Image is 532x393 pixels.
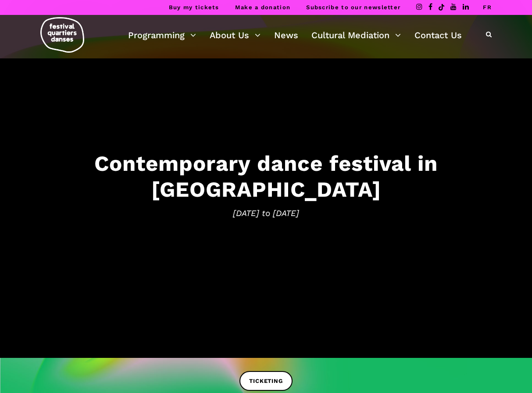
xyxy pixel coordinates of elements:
[239,371,292,391] a: TICKETING
[483,4,492,11] a: FR
[414,28,462,43] a: Contact Us
[249,377,282,386] span: TICKETING
[9,151,523,202] h3: Contemporary dance festival in [GEOGRAPHIC_DATA]
[169,4,219,11] a: Buy my tickets
[306,4,400,11] a: Subscribe to our newsletter
[235,4,291,11] a: Make a donation
[128,28,196,43] a: Programming
[311,28,401,43] a: Cultural Mediation
[210,28,261,43] a: About Us
[274,28,298,43] a: News
[9,206,523,220] span: [DATE] to [DATE]
[40,17,84,53] img: logo-fqd-med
